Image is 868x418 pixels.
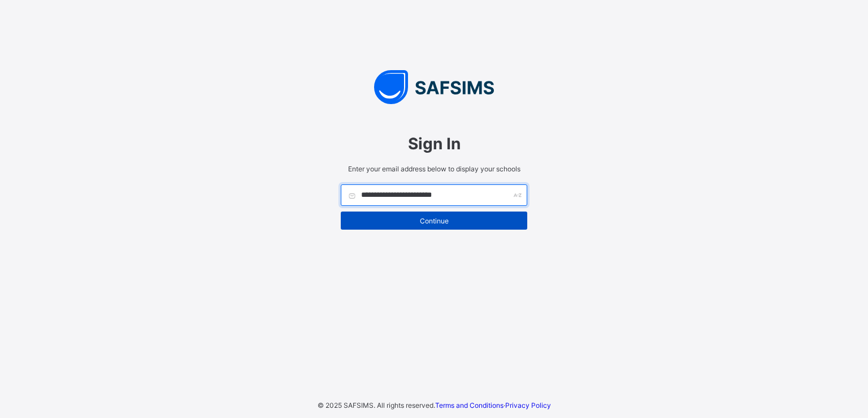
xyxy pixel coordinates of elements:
a: Privacy Policy [505,401,551,410]
img: SAFSIMS Logo [329,70,539,104]
span: Sign In [341,134,527,153]
span: Continue [349,217,519,225]
span: Enter your email address below to display your schools [341,165,527,173]
a: Terms and Conditions [435,401,504,410]
span: © 2025 SAFSIMS. All rights reserved. [318,401,435,410]
span: · [435,401,551,410]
